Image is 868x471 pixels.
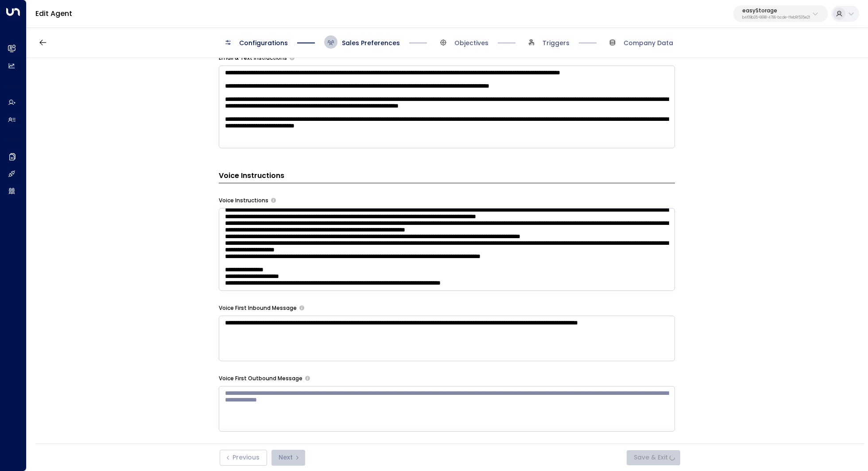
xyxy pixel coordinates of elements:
button: Provide any specific instructions you want the agent to follow only when responding to leads via ... [290,55,294,60]
label: Voice First Inbound Message [219,304,297,312]
button: Provide specific instructions for phone conversations, such as tone, pacing, information to empha... [271,198,276,203]
a: Edit Agent [35,8,72,19]
button: easyStorageb4f09b35-6698-4786-bcde-ffeb9f535e2f [733,5,828,22]
button: The opening message when making outbound calls. Use placeholders: [Lead Name], [Copilot Name], [C... [305,376,310,381]
button: The opening message when answering incoming calls. Use placeholders: [Lead Name], [Copilot Name],... [299,305,304,310]
p: easyStorage [742,8,810,13]
label: Voice Instructions [219,197,268,205]
h3: Voice Instructions [219,170,675,183]
span: Company Data [624,39,673,47]
span: Sales Preferences [342,39,400,47]
p: b4f09b35-6698-4786-bcde-ffeb9f535e2f [742,16,810,19]
label: Voice First Outbound Message [219,374,302,382]
span: Objectives [454,39,488,47]
span: Triggers [542,39,570,47]
span: Configurations [239,39,288,47]
label: Email & Text Instructions [219,54,287,62]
